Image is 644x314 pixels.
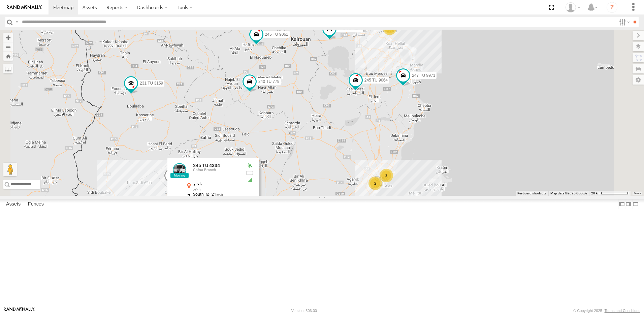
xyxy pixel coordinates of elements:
[25,199,47,209] label: Fences
[589,191,631,196] button: Map Scale: 20 km per 79 pixels
[193,182,240,186] div: بلخير
[291,309,317,313] div: Version: 306.00
[634,192,641,195] a: Terms (opens in new tab)
[258,79,280,84] span: 240 TU 779
[338,27,361,31] span: 245 TU 9060
[246,163,254,168] div: Valid GPS Fix
[625,199,632,209] label: Dock Summary Table to the Right
[605,309,640,313] a: Terms and Conditions
[618,199,625,209] label: Dock Summary Table to the Left
[412,73,435,78] span: 247 TU 9971
[380,169,393,182] div: 3
[3,163,17,176] button: Drag Pegman onto the map to open Street View
[573,309,640,313] div: © Copyright 2025 -
[616,17,631,27] label: Search Filter Options
[193,192,204,197] span: South
[193,168,240,172] div: Gafsa Branch
[633,75,644,85] label: Map Settings
[140,81,163,86] span: 231 TU 3159
[173,163,186,177] a: View Asset Details
[3,199,24,209] label: Assets
[364,78,388,83] span: 245 TU 9064
[3,42,13,52] button: Zoom out
[193,163,220,168] a: 245 TU 4334
[591,191,601,195] span: 20 km
[4,307,35,314] a: Visit our Website
[193,187,240,191] div: بلخير
[383,22,396,35] div: 2
[246,170,254,176] div: No battery health information received from this device.
[632,199,639,209] label: Hide Summary Table
[3,52,13,61] button: Zoom Home
[265,32,288,36] span: 245 TU 9061
[3,33,13,42] button: Zoom in
[550,191,587,195] span: Map data ©2025 Google
[563,2,583,12] div: Nejah Benkhalifa
[517,191,546,196] button: Keyboard shortcuts
[368,177,382,190] div: 2
[7,5,42,10] img: rand-logo.svg
[246,178,254,183] div: GSM Signal = 5
[3,64,13,73] label: Measure
[607,2,617,13] i: ?
[14,17,20,27] label: Search Query
[204,192,223,197] span: 21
